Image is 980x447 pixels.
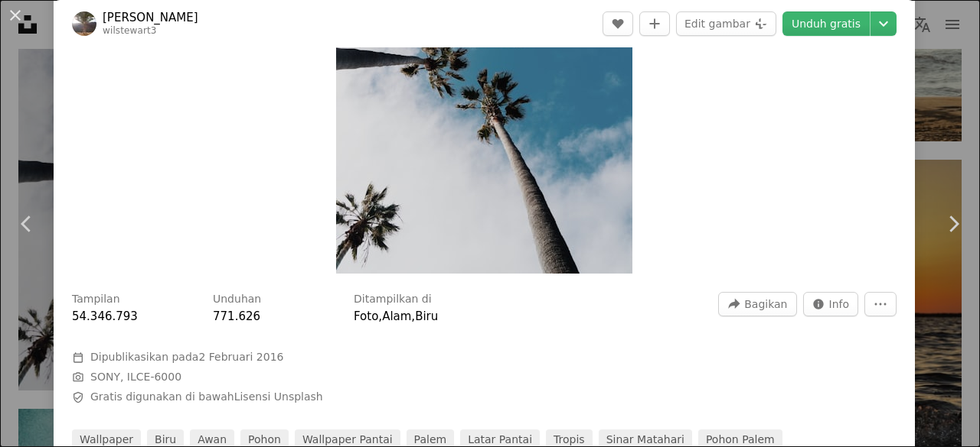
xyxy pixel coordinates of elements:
a: Berikutnya [926,151,980,297]
span: Info [829,293,850,316]
a: Alam [382,309,411,323]
button: Statistik tentang gambar ini [803,292,859,316]
span: , [411,309,415,323]
button: Edit gambar [676,11,776,36]
h3: Tampilan [72,292,120,307]
span: Dipublikasikan pada [90,351,284,363]
a: Biru [415,309,438,323]
span: 54.346.793 [72,309,138,323]
span: 771.626 [213,309,260,323]
a: Foto [354,309,378,323]
a: [PERSON_NAME] [103,10,198,25]
h3: Ditampilkan di [354,292,432,307]
a: Lisensi Unsplash [234,390,323,403]
button: Bagikan gambar ini [718,292,796,316]
h3: Unduhan [213,292,261,307]
time: 2 Februari 2016 pukul 12.35.31 WIB [198,351,283,363]
button: Pilih ukuran unduhan [871,11,897,36]
button: Sukai [603,11,633,36]
a: Unduh gratis [782,11,870,36]
img: Buka profil Wil Stewart [72,11,96,36]
span: Gratis digunakan di bawah [90,390,323,405]
button: Tindakan Lainnya [864,292,897,316]
span: Bagikan [744,293,787,316]
button: Tambahkan ke koleksi [639,11,670,36]
button: SONY, ILCE-6000 [90,370,181,385]
span: , [378,309,382,323]
a: wilstewart3 [103,25,157,36]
